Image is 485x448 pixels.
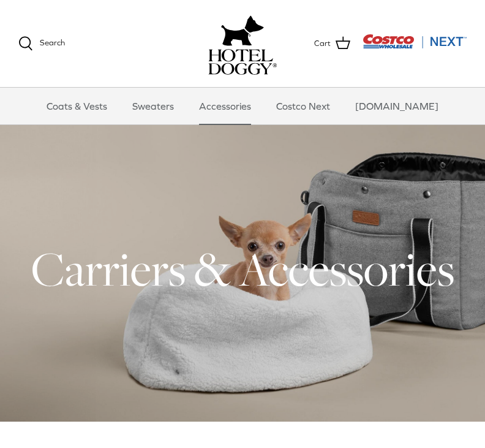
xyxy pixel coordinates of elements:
span: Search [40,38,65,47]
a: [DOMAIN_NAME] [344,88,449,124]
img: hoteldoggy.com [221,12,264,49]
a: Sweaters [121,88,185,124]
a: Accessories [188,88,262,124]
h1: Carriers & Accessories [18,239,467,299]
a: Cart [314,36,350,51]
a: Visit Costco Next [363,42,467,51]
a: hoteldoggy.com hoteldoggycom [208,12,277,75]
a: Coats & Vests [36,88,118,124]
img: hoteldoggycom [208,49,277,75]
img: Costco Next [363,34,467,49]
a: Search [18,36,65,51]
span: Cart [314,37,331,50]
a: Costco Next [265,88,341,124]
